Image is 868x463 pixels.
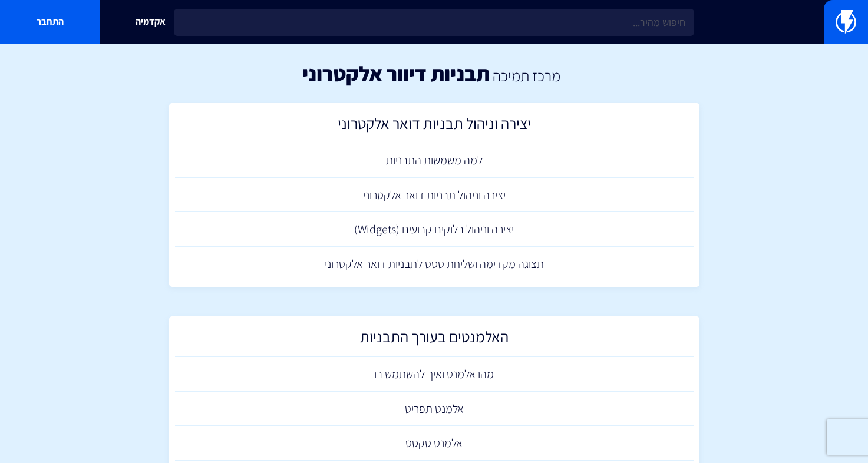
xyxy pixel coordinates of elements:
[175,143,694,178] a: למה משמשות התבניות
[174,9,695,36] input: חיפוש מהיר...
[175,357,694,392] a: מהו אלמנט ואיך להשתמש בו
[175,212,694,247] a: יצירה וניהול בלוקים קבועים (Widgets)
[493,65,560,85] a: מרכז תמיכה
[181,115,688,138] h2: יצירה וניהול תבניות דואר אלקטרוני
[181,328,688,351] h2: האלמנטים בעורך התבניות
[175,109,694,144] a: יצירה וניהול תבניות דואר אלקטרוני
[175,426,694,461] a: אלמנט טקסט
[302,62,490,85] h1: תבניות דיוור אלקטרוני
[175,178,694,213] a: יצירה וניהול תבניות דואר אלקטרוני
[175,322,694,357] a: האלמנטים בעורך התבניות
[175,392,694,426] a: אלמנט תפריט
[175,247,694,282] a: תצוגה מקדימה ושליחת טסט לתבניות דואר אלקטרוני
